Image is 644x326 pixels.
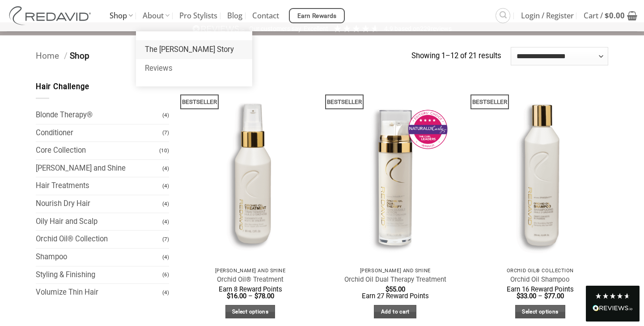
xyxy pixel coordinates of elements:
[162,267,169,283] span: (6)
[517,292,536,300] bdi: 33.00
[544,292,548,300] span: $
[538,292,542,300] span: –
[595,292,631,300] div: 4.8 Stars
[254,292,274,300] bdi: 78.00
[162,125,169,141] span: (7)
[162,161,169,176] span: (4)
[162,107,169,123] span: (4)
[182,81,318,263] img: REDAVID Orchid Oil Treatment 90ml
[36,142,159,159] a: Core Collection
[344,275,446,284] a: Orchid Oil Dual Therapy Treatment
[217,275,284,284] a: Orchid Oil® Treatment
[248,292,253,300] span: –
[411,50,501,62] p: Showing 1–12 of 21 results
[162,214,169,230] span: (4)
[186,268,314,274] p: [PERSON_NAME] and Shine
[331,268,459,274] p: [PERSON_NAME] and Shine
[36,124,162,142] a: Conditioner
[472,81,609,263] img: REDAVID Orchid Oil Shampoo
[36,266,162,284] a: Styling & Finishing
[227,292,230,300] span: $
[219,285,282,293] span: Earn 8 Reward Points
[225,305,275,319] a: Select options for “Orchid Oil® Treatment”
[496,8,510,23] a: Search
[159,143,169,159] span: (10)
[386,285,389,293] span: $
[593,303,633,315] div: Read All Reviews
[36,231,162,248] a: Orchid Oil® Collection
[327,81,463,263] img: REDAVID Orchid Oil Dual Therapy ~ Award Winning Curl Care
[36,107,162,124] a: Blonde Therapy®
[584,4,625,27] span: Cart /
[289,8,345,23] a: Earn Rewards
[36,213,162,231] a: Oily Hair and Scalp
[477,268,604,274] p: Orchid Oil® Collection
[517,292,520,300] span: $
[36,49,411,63] nav: Breadcrumb
[136,59,252,78] a: Reviews
[297,11,337,21] span: Earn Rewards
[515,305,565,319] a: Select options for “Orchid Oil Shampoo”
[254,292,258,300] span: $
[605,10,625,21] bdi: 0.00
[36,51,59,61] a: Home
[162,232,169,247] span: (7)
[362,292,429,300] span: Earn 27 Reward Points
[36,249,162,266] a: Shampoo
[510,275,570,284] a: Orchid Oil Shampoo
[162,285,169,300] span: (4)
[36,284,162,301] a: Volumize Thin Hair
[64,51,68,61] span: /
[36,82,89,91] span: Hair Challenge
[136,40,252,59] a: The [PERSON_NAME] Story
[36,195,162,213] a: Nourish Dry Hair
[544,292,564,300] bdi: 77.00
[521,4,574,27] span: Login / Register
[7,6,96,25] img: REDAVID Salon Products | United States
[507,285,574,293] span: Earn 16 Reward Points
[605,10,609,21] span: $
[36,177,162,195] a: Hair Treatments
[162,196,169,212] span: (4)
[162,249,169,265] span: (4)
[586,286,640,322] div: Read All Reviews
[511,47,608,65] select: Shop order
[593,305,633,311] img: REVIEWS.io
[374,305,416,319] a: Add to cart: “Orchid Oil Dual Therapy Treatment”
[162,178,169,194] span: (4)
[227,292,246,300] bdi: 16.00
[36,160,162,177] a: [PERSON_NAME] and Shine
[386,285,405,293] bdi: 55.00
